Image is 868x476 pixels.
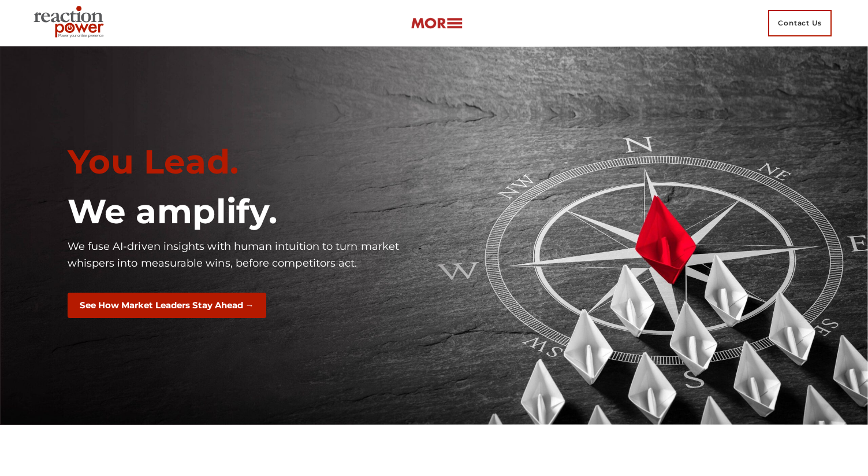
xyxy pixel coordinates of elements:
span: Contact Us [768,10,832,36]
h1: We amplify. [68,191,426,233]
img: Executive Branding | Personal Branding Agency [29,2,113,44]
button: See How Market Leaders Stay Ahead → [68,293,266,319]
a: See How Market Leaders Stay Ahead → [68,298,266,311]
span: You Lead. [68,141,239,182]
p: We fuse AI-driven insights with human intuition to turn market whispers into measurable wins, bef... [68,238,426,272]
img: more-btn.png [411,17,463,30]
